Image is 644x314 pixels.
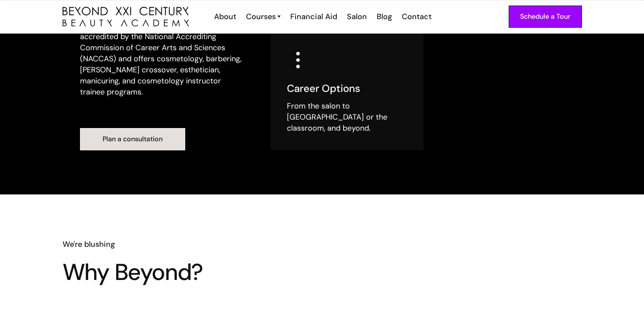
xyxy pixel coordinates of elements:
[371,11,396,22] a: Blog
[209,11,240,22] a: About
[246,11,276,22] div: Courses
[347,11,367,22] div: Salon
[285,11,341,22] a: Financial Aid
[63,7,189,27] img: beyond 21st century beauty academy logo
[287,82,407,95] h5: Career Options
[63,239,273,250] h6: We're blushing
[246,11,280,22] a: Courses
[520,11,570,22] div: Schedule a Tour
[287,49,309,71] img: three dots
[290,11,337,22] div: Financial Aid
[341,11,371,22] a: Salon
[80,128,185,150] a: Plan a consultation
[63,261,273,284] h3: Why Beyond?
[402,11,432,22] div: Contact
[396,11,436,22] a: Contact
[63,7,189,27] a: home
[377,11,392,22] div: Blog
[509,6,582,28] a: Schedule a Tour
[80,20,246,97] p: Beyond 21st Century Beauty Academy is accredited by the National Accrediting Commission of Career...
[287,100,407,134] div: From the salon to [GEOGRAPHIC_DATA] or the classroom, and beyond.
[214,11,236,22] div: About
